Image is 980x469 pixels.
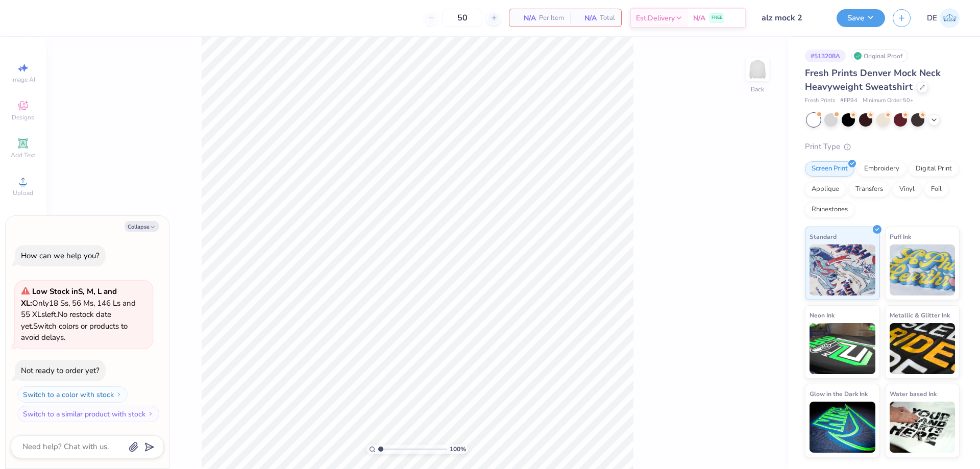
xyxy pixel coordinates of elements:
div: Digital Print [909,161,959,177]
span: Image AI [11,76,35,84]
div: Original Proof [851,50,908,62]
div: Not ready to order yet? [21,365,100,376]
span: Water based Ink [890,388,937,399]
div: # 513208A [805,50,846,62]
span: Per Item [539,13,564,23]
span: # FP94 [840,96,857,105]
span: Est. Delivery [636,13,675,23]
span: N/A [516,13,536,23]
span: Fresh Prints [805,96,835,105]
div: Print Type [805,141,960,153]
div: Vinyl [893,182,921,197]
div: How can we help you? [21,251,100,261]
span: N/A [576,13,597,23]
img: Back [747,59,768,80]
button: Switch to a color with stock [17,386,128,403]
span: No restock date yet. [21,309,111,331]
span: 100 % [450,445,466,454]
span: Only 18 Ss, 56 Ms, 146 Ls and 55 XLs left. Switch colors or products to avoid delays. [21,286,136,342]
span: Designs [12,113,34,121]
div: Foil [924,182,948,197]
input: Untitled Design [754,8,829,28]
img: Switch to a color with stock [116,391,122,398]
input: – – [443,9,482,27]
span: Neon Ink [810,310,835,320]
div: Back [751,85,764,94]
div: Transfers [849,182,890,197]
img: Water based Ink [890,402,955,453]
img: Standard [810,244,875,295]
img: Neon Ink [810,323,875,374]
span: Standard [810,231,837,242]
div: Embroidery [857,161,906,177]
a: DE [927,8,960,28]
span: N/A [693,13,705,23]
div: Applique [805,182,846,197]
strong: Low Stock in S, M, L and XL : [21,286,117,308]
span: Fresh Prints Denver Mock Neck Heavyweight Sweatshirt [805,67,941,93]
span: Upload [13,189,33,197]
button: Switch to a similar product with stock [17,406,159,422]
span: Metallic & Glitter Ink [890,310,950,320]
span: Add Text [11,151,35,159]
span: DE [927,12,937,24]
button: Save [837,9,885,27]
div: Screen Print [805,161,854,177]
img: Metallic & Glitter Ink [890,323,955,374]
button: Collapse [125,221,159,232]
span: Puff Ink [890,231,911,242]
span: Minimum Order: 50 + [863,96,914,105]
img: Glow in the Dark Ink [810,402,875,453]
span: FREE [712,14,722,21]
div: Rhinestones [805,202,854,217]
span: Total [600,13,615,23]
span: Glow in the Dark Ink [810,388,868,399]
img: Switch to a similar product with stock [148,411,154,417]
img: Puff Ink [890,244,955,295]
img: Djian Evardoni [940,8,960,28]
